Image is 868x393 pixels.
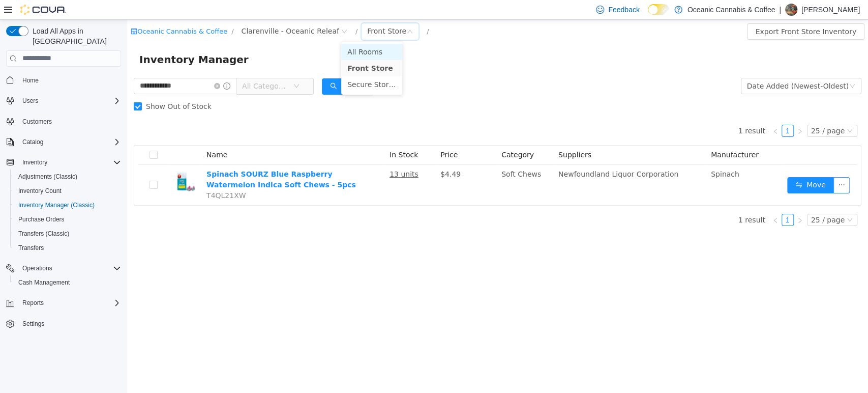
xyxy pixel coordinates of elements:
span: Adjustments (Classic) [18,173,77,181]
div: Front Store [240,4,279,19]
a: 1 [655,194,666,206]
span: Dark Mode [648,15,648,15]
span: Users [22,97,38,105]
i: icon: close-circle [87,63,93,69]
button: Inventory Count [10,184,125,198]
span: Transfers [14,242,121,254]
span: In Stock [262,131,291,139]
a: Transfers (Classic) [14,228,73,240]
span: Spinach [584,150,612,158]
li: 1 [654,194,667,206]
span: Load All Apps in [GEOGRAPHIC_DATA] [28,26,121,46]
span: Cash Management [14,276,121,289]
a: Cash Management [14,276,74,289]
button: Cash Management [10,275,125,290]
span: Inventory Count [18,187,62,195]
a: Adjustments (Classic) [14,171,81,183]
span: Operations [18,262,121,274]
span: Customers [18,115,121,128]
li: 1 result [611,105,638,117]
i: icon: right [670,108,676,115]
button: Operations [2,261,125,275]
button: Inventory Manager (Classic) [10,198,125,212]
span: Suppliers [431,131,464,139]
div: 25 / page [684,194,717,206]
td: Soft Chews [370,145,427,185]
span: Inventory Manager (Classic) [14,199,121,211]
button: icon: swapMove [660,157,707,174]
a: Customers [18,116,56,128]
button: Customers [2,114,125,129]
a: icon: shopOceanic Cannabis & Coffee [4,8,100,15]
div: Date Added (Newest-Oldest) [620,59,722,74]
nav: Complex example [6,69,121,358]
button: Export Front Store Inventory [620,4,737,20]
u: 13 units [262,150,291,158]
span: / [104,8,106,15]
input: Dark Mode [648,4,669,15]
i: icon: right [670,198,676,204]
span: Catalog [22,138,43,146]
span: Users [18,95,121,107]
button: Adjustments (Classic) [10,170,125,184]
li: 1 [654,105,667,117]
button: Catalog [2,135,125,149]
span: Adjustments (Classic) [14,171,121,183]
img: Cova [20,5,66,15]
a: Inventory Manager (Classic) [14,199,99,211]
li: Next Page [667,194,679,206]
span: Inventory Manager [12,32,128,48]
button: Operations [18,262,56,274]
span: Home [22,76,39,85]
span: Inventory [22,158,47,166]
button: Users [18,95,42,107]
div: Samantha Craig [785,4,797,16]
a: Inventory Count [14,185,66,197]
span: Purchase Orders [18,215,65,223]
span: Transfers (Classic) [14,228,121,240]
button: Users [2,94,125,108]
span: Inventory Count [14,185,121,197]
p: [PERSON_NAME] [801,4,860,16]
button: Catalog [18,136,47,148]
span: Transfers (Classic) [18,230,69,238]
p: | [779,4,781,16]
span: / [300,8,302,15]
span: / [228,8,230,15]
li: Next Page [667,105,679,117]
span: Inventory Manager (Classic) [18,201,95,209]
span: T4QL21XW [79,172,119,180]
i: icon: left [645,198,651,204]
li: Secure Storage [214,57,275,73]
li: 1 result [611,194,638,206]
li: All Rooms [214,24,275,40]
span: Reports [22,299,44,307]
span: Reports [18,297,121,309]
button: Home [2,73,125,88]
i: icon: shop [4,8,10,15]
i: icon: down [720,108,726,115]
i: icon: left [645,108,651,115]
span: Name [79,131,100,139]
span: $4.49 [313,150,334,158]
button: icon: searchSearch [195,59,247,75]
div: 25 / page [684,105,717,117]
span: Transfers [18,244,44,252]
button: icon: ellipsis [706,157,723,174]
span: Purchase Orders [14,213,121,226]
span: Price [313,131,331,139]
span: Feedback [608,5,639,15]
span: Operations [22,264,52,272]
li: Previous Page [642,105,654,117]
button: Reports [18,297,48,309]
span: Catalog [18,136,121,148]
span: All Categories [115,61,161,71]
li: Front Store [214,40,275,57]
a: Transfers [14,242,48,254]
a: Purchase Orders [14,213,69,226]
button: Inventory [2,155,125,170]
img: Spinach SOURZ Blue Raspberry Watermelon Indica Soft Chews - 5pcs hero shot [46,149,71,175]
button: Transfers (Classic) [10,227,125,241]
span: Category [374,131,407,139]
a: Settings [18,318,48,330]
